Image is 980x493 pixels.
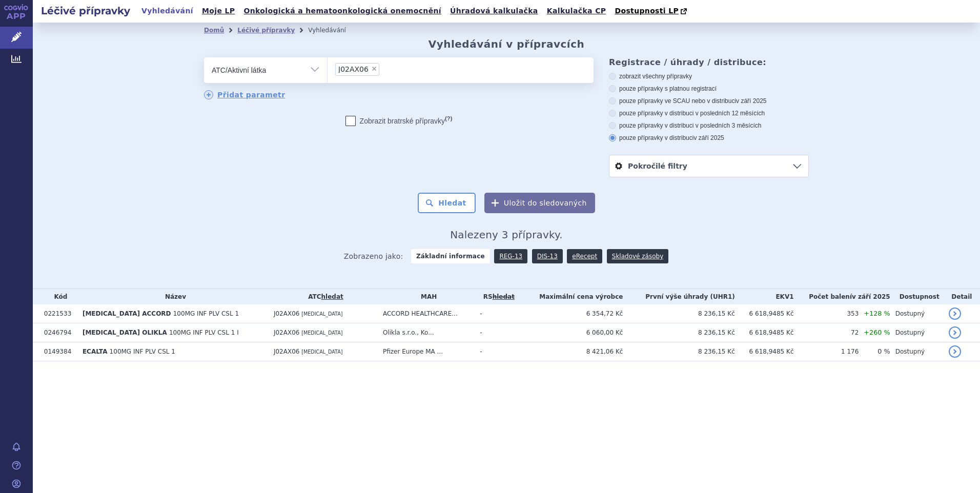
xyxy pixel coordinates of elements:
[890,304,944,323] td: Dostupný
[609,72,809,80] label: zobrazit všechny přípravky
[890,323,944,342] td: Dostupný
[83,329,167,336] span: [MEDICAL_DATA] OLIKLA
[378,304,475,323] td: ACCORD HEALTHCARE...
[138,4,196,18] a: Vyhledávání
[609,134,809,142] label: pouze přípravky v distribuci
[475,342,518,361] td: -
[609,109,809,117] label: pouze přípravky v distribuci v posledních 12 měsících
[301,349,342,355] span: [MEDICAL_DATA]
[378,289,475,304] th: MAH
[623,289,734,304] th: První výše úhrady (UHR1)
[411,249,490,263] strong: Základní informace
[864,310,890,317] span: +128 %
[83,348,108,355] span: ECALTA
[240,4,444,18] a: Onkologická a hematoonkologická onemocnění
[794,323,859,342] td: 72
[274,348,300,355] span: J02AX06
[949,307,961,320] a: detail
[735,342,794,361] td: 6 618,9485 Kč
[445,115,452,122] abbr: (?)
[39,323,77,342] td: 0246794
[77,289,269,304] th: Název
[301,330,342,336] span: [MEDICAL_DATA]
[518,304,623,323] td: 6 354,72 Kč
[609,57,809,67] h3: Registrace / úhrady / distribuce:
[450,229,563,241] span: Nalezeny 3 přípravky.
[949,345,961,358] a: detail
[345,116,453,126] label: Zobrazit bratrské přípravky
[169,329,239,336] span: 100MG INF PLV CSL 1 I
[735,289,794,304] th: EKV1
[447,4,541,18] a: Úhradová kalkulačka
[735,323,794,342] td: 6 618,9485 Kč
[39,289,77,304] th: Kód
[518,323,623,342] td: 6 060,00 Kč
[308,23,359,38] li: Vyhledávání
[274,310,300,317] span: J02AX06
[877,347,890,355] span: 0 %
[735,304,794,323] td: 6 618,9485 Kč
[475,289,518,304] th: RS
[607,249,668,263] a: Skladové zásoby
[693,134,724,141] span: v září 2025
[609,121,809,130] label: pouze přípravky v distribuci v posledních 3 měsících
[39,342,77,361] td: 0149384
[110,348,175,355] span: 100MG INF PLV CSL 1
[623,304,734,323] td: 8 236,15 Kč
[475,323,518,342] td: -
[274,329,300,336] span: J02AX06
[544,4,609,18] a: Kalkulačka CP
[494,249,527,263] a: REG-13
[794,304,859,323] td: 353
[949,326,961,339] a: detail
[237,27,295,34] a: Léčivé přípravky
[852,293,890,300] span: v září 2025
[204,90,285,99] a: Přidat parametr
[567,249,602,263] a: eRecept
[418,193,476,213] button: Hledat
[864,328,890,336] span: +260 %
[33,4,138,18] h2: Léčivé přípravky
[944,289,980,304] th: Detail
[484,193,595,213] button: Uložit do sledovaných
[378,323,475,342] td: Olikla s.r.o., Ko...
[371,66,377,72] span: ×
[890,342,944,361] td: Dostupný
[378,342,475,361] td: Pfizer Europe MA ...
[321,293,343,300] a: hledat
[344,249,403,263] span: Zobrazeno jako:
[615,7,679,15] span: Dostupnosti LP
[794,289,890,304] th: Počet balení
[199,4,238,18] a: Moje LP
[428,38,585,50] h2: Vyhledávání v přípravcích
[39,304,77,323] td: 0221533
[475,304,518,323] td: -
[173,310,239,317] span: 100MG INF PLV CSL 1
[794,342,859,361] td: 1 176
[338,66,369,73] span: J02AX06
[83,310,171,317] span: [MEDICAL_DATA] ACCORD
[623,342,734,361] td: 8 236,15 Kč
[609,155,808,177] a: Pokročilé filtry
[301,311,342,317] span: [MEDICAL_DATA]
[609,97,809,105] label: pouze přípravky ve SCAU nebo v distribuci
[736,97,766,105] span: v září 2025
[609,85,809,93] label: pouze přípravky s platnou registrací
[623,323,734,342] td: 8 236,15 Kč
[204,27,224,34] a: Domů
[611,4,692,18] a: Dostupnosti LP
[518,289,623,304] th: Maximální cena výrobce
[382,63,388,75] input: J02AX06
[493,293,515,300] a: vyhledávání neobsahuje žádnou platnou referenční skupinu
[269,289,378,304] th: ATC
[518,342,623,361] td: 8 421,06 Kč
[890,289,944,304] th: Dostupnost
[493,293,515,300] del: hledat
[532,249,563,263] a: DIS-13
